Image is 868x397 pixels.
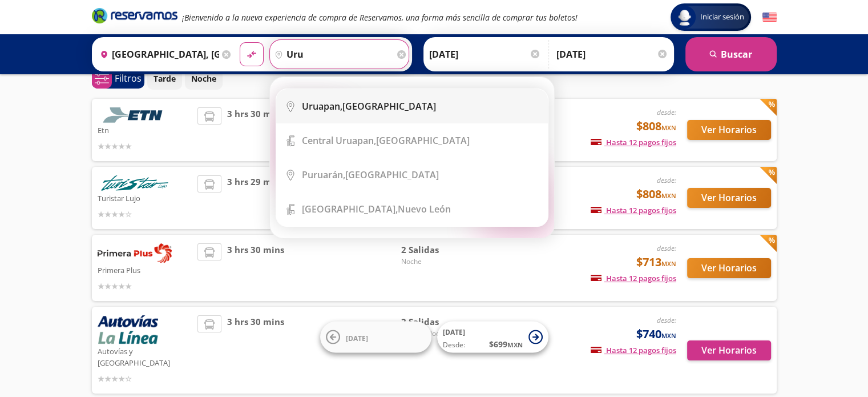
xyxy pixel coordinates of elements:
[302,203,451,215] div: Nuevo León
[489,338,523,350] span: $ 699
[98,344,192,368] p: Autovías y [GEOGRAPHIC_DATA]
[302,169,439,181] div: [GEOGRAPHIC_DATA]
[227,315,284,385] span: 3 hrs 30 mins
[591,273,676,283] span: Hasta 12 pagos fijos
[636,118,676,135] span: $808
[182,12,578,23] em: ¡Bienvenido a la nueva experiencia de compra de Reservamos, una forma más sencilla de comprar tus...
[661,331,676,340] small: MXN
[302,169,345,181] b: Puruarán,
[147,67,182,90] button: Tarde
[762,10,777,25] button: English
[443,327,465,337] span: [DATE]
[401,315,481,328] span: 2 Salidas
[696,11,749,23] span: Iniciar sesión
[346,333,368,343] span: [DATE]
[685,37,777,71] button: Buscar
[556,40,668,69] input: Opcional
[302,203,398,215] b: [GEOGRAPHIC_DATA],
[437,322,548,353] button: [DATE]Desde:$699MXN
[591,137,676,147] span: Hasta 12 pagos fijos
[320,322,431,353] button: [DATE]
[429,40,541,69] input: Elegir Fecha
[98,107,172,123] img: Etn
[92,69,144,89] button: 0Filtros
[98,263,192,276] p: Primera Plus
[227,243,284,292] span: 3 hrs 30 mins
[591,205,676,215] span: Hasta 12 pagos fijos
[115,71,142,85] p: Filtros
[98,315,158,344] img: Autovías y La Línea
[661,123,676,132] small: MXN
[98,123,192,137] p: Etn
[302,100,436,113] div: [GEOGRAPHIC_DATA]
[591,345,676,355] span: Hasta 12 pagos fijos
[636,254,676,271] span: $713
[270,40,394,69] input: Buscar Destino
[302,134,376,147] b: Central Uruapan,
[191,73,216,85] p: Noche
[95,40,220,69] input: Buscar Origen
[657,175,676,185] em: desde:
[657,315,676,325] em: desde:
[98,243,172,263] img: Primera Plus
[401,256,481,267] span: Noche
[401,243,481,256] span: 2 Salidas
[98,191,192,204] p: Turistar Lujo
[92,7,177,27] a: Brand Logo
[661,191,676,200] small: MXN
[154,73,176,85] p: Tarde
[661,259,676,268] small: MXN
[687,258,771,278] button: Ver Horarios
[507,340,523,349] small: MXN
[185,67,223,90] button: Noche
[687,340,771,360] button: Ver Horarios
[636,326,676,343] span: $740
[636,186,676,203] span: $808
[657,107,676,117] em: desde:
[687,188,771,208] button: Ver Horarios
[657,243,676,253] em: desde:
[92,7,177,24] i: Brand Logo
[302,134,470,147] div: [GEOGRAPHIC_DATA]
[227,175,284,220] span: 3 hrs 29 mins
[302,100,342,113] b: Uruapan,
[443,340,465,350] span: Desde:
[98,175,172,191] img: Turistar Lujo
[227,107,284,153] span: 3 hrs 30 mins
[687,120,771,140] button: Ver Horarios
